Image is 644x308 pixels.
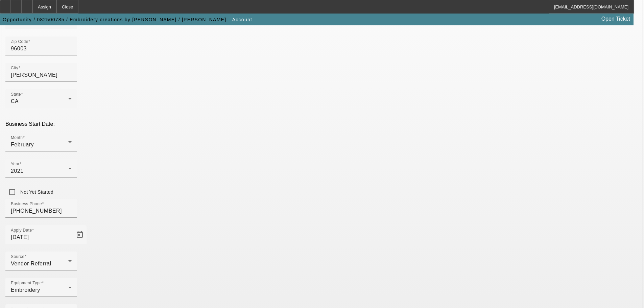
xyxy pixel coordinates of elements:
label: Not Yet Started [19,189,53,195]
p: Business Start Date: [5,121,639,127]
span: Opportunity / 082500785 / Embroidery creations by [PERSON_NAME] / [PERSON_NAME] [3,17,226,22]
mat-label: State [11,92,21,97]
mat-label: Year [11,162,20,166]
mat-label: Business Phone [11,202,42,206]
span: 2021 [11,168,24,174]
span: February [11,142,34,147]
span: CA [11,98,19,104]
span: Account [232,17,252,22]
span: Embroidery [11,287,40,293]
mat-label: City [11,66,18,70]
button: Open calendar [73,228,87,241]
button: Account [231,14,254,26]
span: Vendor Referral [11,261,51,266]
a: Open Ticket [599,13,633,25]
mat-label: Equipment Type [11,281,42,285]
mat-label: Zip Code [11,40,28,44]
mat-label: Apply Date [11,228,32,233]
mat-label: Source [11,255,24,259]
mat-label: Month [11,136,23,140]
